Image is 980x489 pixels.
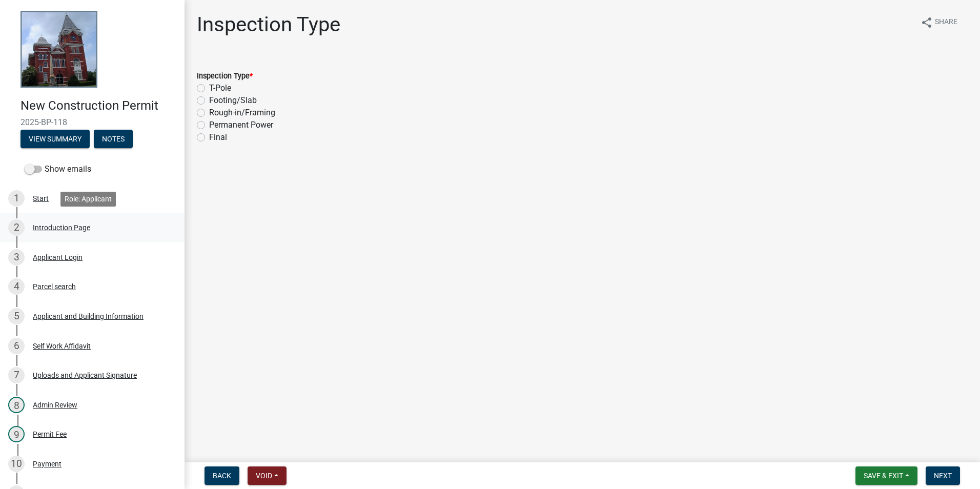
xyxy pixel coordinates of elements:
[912,12,966,32] button: shareShare
[256,472,272,480] span: Void
[197,12,340,37] h1: Inspection Type
[33,313,144,320] div: Applicant and Building Information
[94,130,133,148] button: Notes
[25,163,91,175] label: Show emails
[60,192,116,207] div: Role: Applicant
[21,130,90,148] button: View Summary
[21,11,97,88] img: Talbot County, Georgia
[8,338,25,354] div: 6
[205,466,239,485] button: Back
[94,135,133,144] wm-modal-confirm: Notes
[21,135,90,144] wm-modal-confirm: Summary
[33,283,76,290] div: Parcel search
[926,466,960,485] button: Next
[197,73,253,80] label: Inspection Type
[248,466,287,485] button: Void
[934,472,952,480] span: Next
[33,431,67,438] div: Permit Fee
[8,308,25,324] div: 5
[209,107,275,119] label: Rough-in/Framing
[209,94,257,107] label: Footing/Slab
[8,190,25,207] div: 1
[33,401,77,409] div: Admin Review
[8,456,25,472] div: 10
[8,426,25,442] div: 9
[935,16,957,29] span: Share
[213,472,231,480] span: Back
[921,16,933,29] i: share
[33,372,137,379] div: Uploads and Applicant Signature
[33,224,90,231] div: Introduction Page
[855,466,917,485] button: Save & Exit
[8,219,25,236] div: 2
[21,117,164,127] span: 2025-BP-118
[209,119,273,131] label: Permanent Power
[8,397,25,413] div: 8
[8,367,25,383] div: 7
[864,472,903,480] span: Save & Exit
[8,249,25,266] div: 3
[209,82,231,94] label: T-Pole
[33,342,91,350] div: Self Work Affidavit
[209,131,227,144] label: Final
[8,278,25,295] div: 4
[21,98,176,113] h4: New Construction Permit
[33,254,83,261] div: Applicant Login
[33,460,62,467] div: Payment
[33,195,49,202] div: Start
